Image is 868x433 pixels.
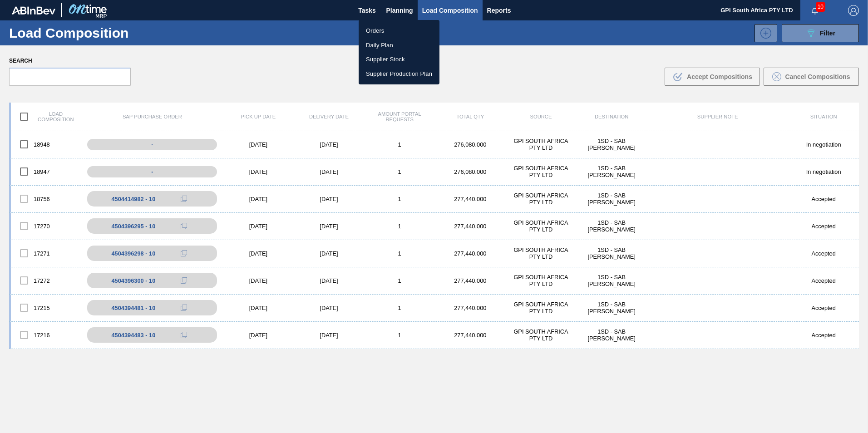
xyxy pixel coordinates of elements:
[359,52,439,67] a: Supplier Stock
[359,24,439,38] a: Orders
[359,67,439,81] a: Supplier Production Plan
[359,38,439,53] a: Daily Plan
